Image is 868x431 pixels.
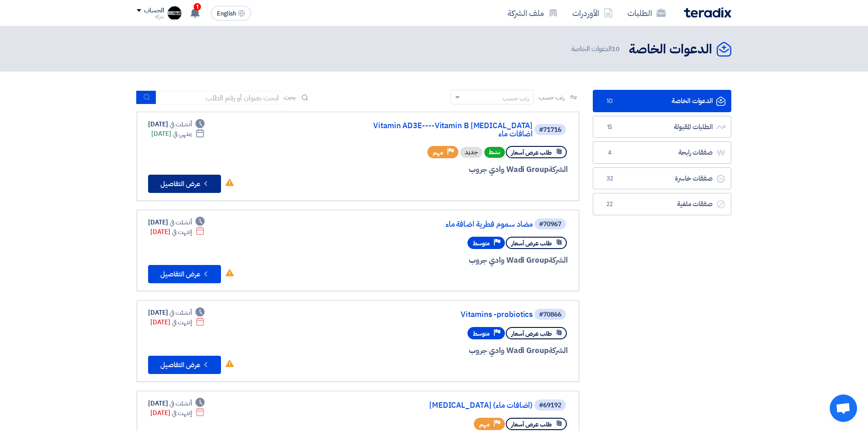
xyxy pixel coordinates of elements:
[150,317,205,327] div: [DATE]
[604,148,615,157] span: 4
[172,227,191,237] span: إنتهت في
[539,93,565,102] span: رتب حسب
[167,6,182,21] img: WhatsApp_Image__at__AM_1744277184965.jpeg
[169,308,191,317] span: أنشئت في
[539,312,561,318] div: #70866
[500,2,565,24] a: ملف الشركة
[473,239,490,248] span: متوسط
[350,122,533,138] a: Vitamin AD3E----Vitamin B [MEDICAL_DATA] اضافات ماء
[350,401,533,410] a: [MEDICAL_DATA] (اضافات ماء)
[604,123,615,132] span: 15
[511,329,552,338] span: طلب عرض أسعار
[148,119,205,129] div: [DATE]
[593,193,731,215] a: صفقات ملغية22
[148,308,205,317] div: [DATE]
[194,3,201,10] span: 1
[549,345,568,356] span: الشركة
[565,2,620,24] a: الأوردرات
[604,200,615,209] span: 22
[150,227,205,237] div: [DATE]
[511,148,552,157] span: طلب عرض أسعار
[173,129,191,139] span: ينتهي في
[539,127,561,133] div: #71716
[433,148,443,157] span: مهم
[349,164,568,176] div: Wadi Group وادي جروب
[593,141,731,164] a: صفقات رابحة4
[549,164,568,175] span: الشركة
[511,420,552,429] span: طلب عرض أسعار
[604,174,615,183] span: 32
[144,7,164,15] div: الحساب
[284,93,296,102] span: بحث
[593,167,731,190] a: صفقات خاسرة32
[349,345,568,357] div: Wadi Group وادي جروب
[148,356,221,374] button: عرض التفاصيل
[217,10,236,17] span: English
[539,221,561,228] div: #70967
[350,220,533,228] a: مضاد سموم فطرية اضافة ماء
[511,239,552,248] span: طلب عرض أسعار
[151,129,205,139] div: [DATE]
[156,91,284,104] input: ابحث بعنوان أو رقم الطلب
[611,44,620,54] span: 10
[150,408,205,418] div: [DATE]
[169,119,191,129] span: أنشئت في
[593,116,731,138] a: الطلبات المقبولة15
[684,7,731,18] img: Teradix logo
[148,218,205,227] div: [DATE]
[571,44,621,54] span: الدعوات الخاصة
[148,399,205,408] div: [DATE]
[172,408,191,418] span: إنتهت في
[211,6,251,21] button: English
[604,97,615,106] span: 10
[169,399,191,408] span: أنشئت في
[484,147,505,158] span: نشط
[169,218,191,227] span: أنشئت في
[549,254,568,266] span: الشركة
[148,265,221,283] button: عرض التفاصيل
[620,2,673,24] a: الطلبات
[148,175,221,193] button: عرض التفاصيل
[350,311,533,319] a: Vitamins -probiotics
[349,254,568,266] div: Wadi Group وادي جروب
[137,14,164,19] div: شركة
[473,329,490,338] span: متوسط
[830,395,857,422] div: دردشة مفتوحة
[172,317,191,327] span: إنتهت في
[629,41,712,58] h2: الدعوات الخاصة
[479,420,490,429] span: مهم
[460,147,483,158] div: جديد
[539,402,561,409] div: #69192
[593,90,731,112] a: الدعوات الخاصة10
[503,93,529,103] div: رتب حسب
